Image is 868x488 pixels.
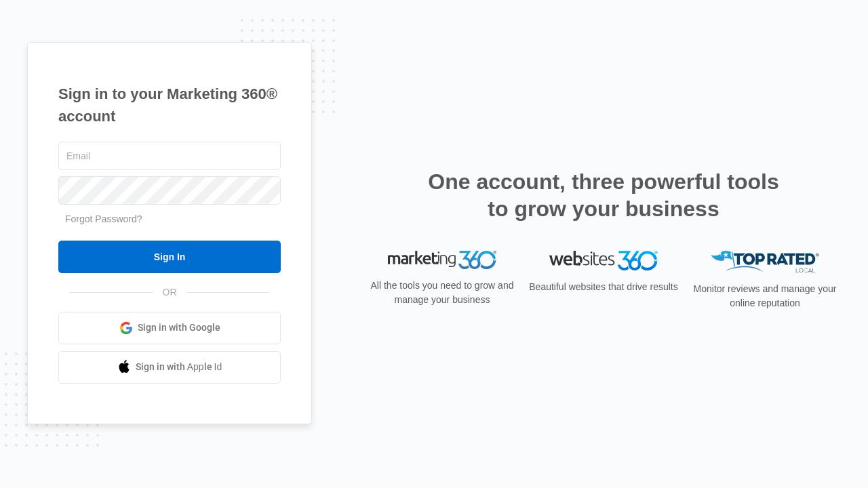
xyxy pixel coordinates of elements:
[138,321,220,335] span: Sign in with Google
[711,251,819,273] img: Top Rated Local
[528,280,679,294] p: Beautiful websites that drive results
[689,282,841,310] p: Monitor reviews and manage your online reputation
[136,360,222,374] span: Sign in with Apple Id
[58,351,281,384] a: Sign in with Apple Id
[424,168,783,222] h2: One account, three powerful tools to grow your business
[549,251,658,270] img: Websites 360
[58,241,281,273] input: Sign In
[58,312,281,344] a: Sign in with Google
[58,83,281,127] h1: Sign in to your Marketing 360® account
[153,285,186,300] span: OR
[58,142,281,170] input: Email
[65,213,142,224] a: Forgot Password?
[388,251,496,270] img: Marketing 360
[366,279,518,307] p: All the tools you need to grow and manage your business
